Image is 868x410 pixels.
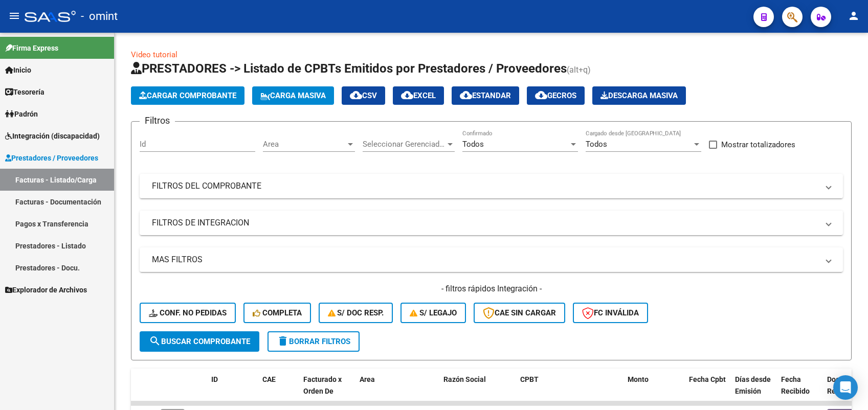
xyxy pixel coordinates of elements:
[139,91,236,100] span: Cargar Comprobante
[81,5,118,28] span: - omint
[277,335,289,347] mat-icon: delete
[586,140,607,149] span: Todos
[140,331,259,352] button: Buscar Comprobante
[5,86,44,98] span: Tesorería
[452,86,519,105] button: Estandar
[328,308,384,317] span: S/ Doc Resp.
[781,375,810,395] span: Fecha Recibido
[350,89,362,101] mat-icon: cloud_download
[252,86,334,105] button: Carga Masiva
[5,284,87,295] span: Explorador de Archivos
[140,113,175,128] h3: Filtros
[131,50,177,59] a: Video tutorial
[277,337,350,346] span: Borrar Filtros
[131,61,567,76] span: PRESTADORES -> Listado de CPBTs Emitidos por Prestadores / Proveedores
[363,140,446,149] span: Seleccionar Gerenciador
[140,283,843,294] h4: - filtros rápidos Integración -
[149,335,161,347] mat-icon: search
[140,211,843,235] mat-expansion-panel-header: FILTROS DE INTEGRACION
[582,308,639,317] span: FC Inválida
[592,86,686,105] button: Descarga Masiva
[262,375,276,383] span: CAE
[567,65,591,75] span: (alt+q)
[8,10,20,22] mat-icon: menu
[401,91,436,100] span: EXCEL
[483,308,556,317] span: CAE SIN CARGAR
[573,303,648,323] button: FC Inválida
[401,89,413,101] mat-icon: cloud_download
[152,180,818,192] mat-panel-title: FILTROS DEL COMPROBANTE
[833,375,858,400] div: Open Intercom Messenger
[443,375,486,383] span: Razón Social
[263,140,346,149] span: Area
[243,303,311,323] button: Completa
[535,89,547,101] mat-icon: cloud_download
[140,303,236,323] button: Conf. no pedidas
[689,375,726,383] span: Fecha Cpbt
[721,139,795,151] span: Mostrar totalizadores
[460,89,472,101] mat-icon: cloud_download
[848,10,860,22] mat-icon: person
[5,152,98,164] span: Prestadores / Proveedores
[628,375,649,383] span: Monto
[140,174,843,198] mat-expansion-panel-header: FILTROS DEL COMPROBANTE
[5,108,38,120] span: Padrón
[592,86,686,105] app-download-masive: Descarga masiva de comprobantes (adjuntos)
[260,91,326,100] span: Carga Masiva
[5,130,100,142] span: Integración (discapacidad)
[460,91,511,100] span: Estandar
[303,375,342,395] span: Facturado x Orden De
[600,91,678,100] span: Descarga Masiva
[462,140,484,149] span: Todos
[535,91,576,100] span: Gecros
[5,64,31,76] span: Inicio
[400,303,466,323] button: S/ legajo
[350,91,377,100] span: CSV
[211,375,218,383] span: ID
[474,303,565,323] button: CAE SIN CARGAR
[149,337,250,346] span: Buscar Comprobante
[253,308,302,317] span: Completa
[735,375,771,395] span: Días desde Emisión
[410,308,457,317] span: S/ legajo
[268,331,360,352] button: Borrar Filtros
[152,217,818,229] mat-panel-title: FILTROS DE INTEGRACION
[140,247,843,272] mat-expansion-panel-header: MAS FILTROS
[152,254,818,265] mat-panel-title: MAS FILTROS
[131,86,244,105] button: Cargar Comprobante
[5,42,58,54] span: Firma Express
[360,375,375,383] span: Area
[342,86,385,105] button: CSV
[520,375,539,383] span: CPBT
[393,86,444,105] button: EXCEL
[319,303,393,323] button: S/ Doc Resp.
[149,308,227,317] span: Conf. no pedidas
[527,86,585,105] button: Gecros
